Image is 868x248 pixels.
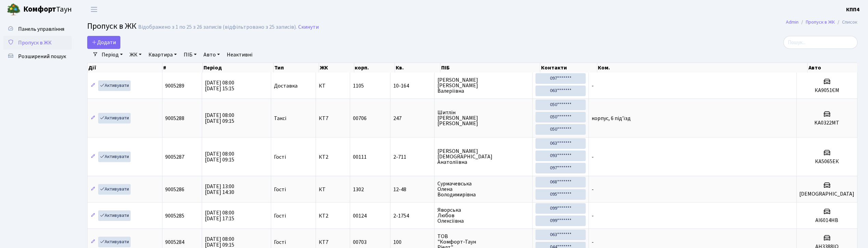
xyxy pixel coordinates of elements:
span: КТ [319,187,347,192]
h5: [DEMOGRAPHIC_DATA] [800,191,855,197]
a: Неактивні [224,49,255,61]
span: Панель управління [18,25,64,33]
span: корпус, 6 під'їзд [592,115,631,122]
a: Авто [201,49,223,61]
span: Яворська Любов Олексіївна [437,207,530,224]
a: Період [99,49,126,61]
span: - [592,153,594,161]
a: ЖК [127,49,144,61]
span: [DATE] 08:00 [DATE] 09:15 [205,150,234,164]
span: Таун [23,4,72,15]
span: Шитлін [PERSON_NAME] [PERSON_NAME] [437,110,530,126]
span: - [592,238,594,246]
span: 9005288 [165,115,184,122]
span: 10-164 [393,83,432,89]
a: Пропуск в ЖК [806,18,835,26]
span: Гості [274,187,286,192]
span: [PERSON_NAME] [DEMOGRAPHIC_DATA] Анатоліївна [437,148,530,165]
span: 12-48 [393,187,432,192]
a: Активувати [98,113,131,123]
span: - [592,82,594,90]
a: Активувати [98,184,131,195]
span: [DATE] 13:00 [DATE] 14:30 [205,183,234,196]
span: 00706 [353,115,367,122]
span: Додати [92,39,116,46]
li: Список [835,18,858,26]
a: Додати [87,36,120,49]
th: Контакти [540,63,597,73]
span: 9005289 [165,82,184,90]
span: Доставка [274,83,298,89]
span: 1302 [353,186,364,193]
span: Гості [274,239,286,245]
span: Розширений пошук [18,53,66,60]
nav: breadcrumb [776,15,868,29]
span: - [592,212,594,220]
span: Таксі [274,116,286,121]
div: Відображено з 1 по 25 з 26 записів (відфільтровано з 25 записів). [138,24,297,30]
span: КТ7 [319,116,347,121]
span: КТ [319,83,347,89]
span: Пропуск в ЖК [18,39,52,47]
span: КТ2 [319,154,347,160]
span: [DATE] 08:00 [DATE] 17:15 [205,209,234,222]
a: Скинути [298,24,319,30]
span: КТ7 [319,239,347,245]
h5: KA0322MT [800,120,855,126]
span: [DATE] 08:00 [DATE] 09:15 [205,112,234,125]
th: Авто [808,63,858,73]
th: ЖК [319,63,354,73]
a: Активувати [98,237,131,247]
a: Розширений пошук [3,50,72,63]
a: ПІБ [181,49,199,61]
span: Пропуск в ЖК [87,20,136,32]
span: 2-1754 [393,213,432,219]
a: Пропуск в ЖК [3,36,72,50]
a: Квартира [146,49,180,61]
a: КПП4 [846,5,860,14]
span: [PERSON_NAME] [PERSON_NAME] Валеріївна [437,77,530,94]
th: # [162,63,203,73]
span: Гості [274,213,286,219]
a: Активувати [98,210,131,221]
h5: AI6014HВ [800,217,855,224]
span: 00111 [353,153,367,161]
span: 00124 [353,212,367,220]
a: Активувати [98,152,131,162]
h5: КА9051ЄМ [800,87,855,94]
th: Дії [88,63,162,73]
span: 00703 [353,238,367,246]
span: - [592,186,594,193]
a: Admin [786,18,799,26]
th: ПІБ [440,63,540,73]
button: Переключити навігацію [86,4,103,15]
span: 9005287 [165,153,184,161]
span: 9005286 [165,186,184,193]
a: Активувати [98,80,131,91]
span: 9005285 [165,212,184,220]
th: Тип [274,63,319,73]
span: 247 [393,116,432,121]
span: [DATE] 08:00 [DATE] 15:15 [205,79,234,92]
span: Сурмачевська Олена Володимирівна [437,181,530,197]
span: 1105 [353,82,364,90]
input: Пошук... [784,36,858,49]
b: Комфорт [23,4,56,15]
h5: КА5065ЕК [800,158,855,165]
th: Ком. [597,63,808,73]
span: 100 [393,239,432,245]
th: Період [203,63,274,73]
span: КТ2 [319,213,347,219]
img: logo.png [7,3,21,16]
span: Гості [274,154,286,160]
th: Кв. [395,63,440,73]
a: Панель управління [3,22,72,36]
th: корп. [354,63,395,73]
span: 9005284 [165,238,184,246]
b: КПП4 [846,6,860,13]
span: 2-711 [393,154,432,160]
